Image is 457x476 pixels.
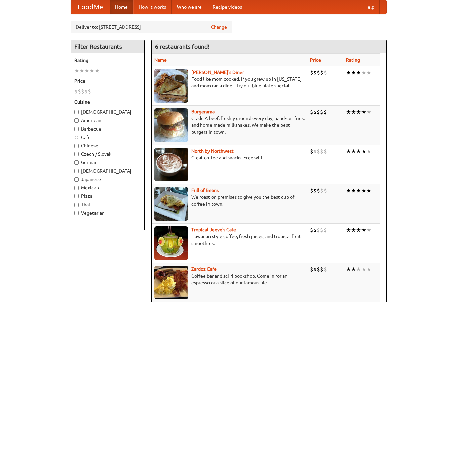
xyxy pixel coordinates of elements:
[191,266,217,272] a: Zardoz Cafe
[74,184,141,191] label: Mexican
[154,233,305,247] p: Hawaiian style coffee, fresh juices, and tropical fruit smoothies.
[154,148,188,181] img: north.jpg
[154,272,305,286] p: Coffee bar and sci-fi bookshop. Come in for an espresso or a slice of our famous pie.
[361,187,366,194] li: ★
[74,117,141,124] label: American
[74,118,79,123] input: American
[356,108,361,116] li: ★
[361,226,366,234] li: ★
[74,127,79,131] input: Barbecue
[317,69,320,76] li: $
[361,108,366,116] li: ★
[310,148,313,155] li: $
[154,266,188,299] img: zardoz.jpg
[351,187,356,194] li: ★
[74,67,79,74] li: ★
[346,148,351,155] li: ★
[346,266,351,273] li: ★
[191,70,244,75] b: [PERSON_NAME]'s Diner
[154,115,305,135] p: Grade A beef, freshly ground every day, hand-cut fries, and home-made milkshakes. We make the bes...
[74,134,141,141] label: Cafe
[323,148,327,155] li: $
[154,187,188,221] img: beans.jpg
[191,148,234,154] b: North by Northwest
[74,203,79,207] input: Thai
[366,187,371,194] li: ★
[191,227,236,232] a: Tropical Jeeve's Cafe
[366,226,371,234] li: ★
[320,69,323,76] li: $
[133,0,172,14] a: How it works
[323,69,327,76] li: $
[356,69,361,76] li: ★
[313,108,317,116] li: $
[351,69,356,76] li: ★
[366,108,371,116] li: ★
[211,24,227,30] a: Change
[317,226,320,234] li: $
[74,151,141,157] label: Czech / Slovak
[74,99,141,105] h5: Cuisine
[356,187,361,194] li: ★
[359,0,380,14] a: Help
[366,69,371,76] li: ★
[317,148,320,155] li: $
[310,69,313,76] li: $
[366,266,371,273] li: ★
[351,266,356,273] li: ★
[320,148,323,155] li: $
[310,57,321,63] a: Price
[74,186,79,190] input: Mexican
[320,187,323,194] li: $
[81,88,84,95] li: $
[320,108,323,116] li: $
[74,210,141,216] label: Vegetarian
[74,160,79,165] input: German
[74,135,79,140] input: Cafe
[346,187,351,194] li: ★
[74,211,79,215] input: Vegetarian
[154,108,188,142] img: burgerama.jpg
[317,187,320,194] li: $
[74,125,141,132] label: Barbecue
[310,187,313,194] li: $
[346,69,351,76] li: ★
[74,110,79,114] input: [DEMOGRAPHIC_DATA]
[361,266,366,273] li: ★
[191,188,219,193] a: Full of Beans
[74,78,141,84] h5: Price
[356,266,361,273] li: ★
[74,177,79,182] input: Japanese
[154,76,305,89] p: Food like mom cooked, if you grew up in [US_STATE] and mom ran a diner. Try our blue plate special!
[207,0,247,14] a: Recipe videos
[71,0,110,14] a: FoodMe
[172,0,207,14] a: Who we are
[89,67,94,74] li: ★
[74,193,141,199] label: Pizza
[191,109,215,114] a: Burgerama
[313,148,317,155] li: $
[323,226,327,234] li: $
[110,0,133,14] a: Home
[79,67,84,74] li: ★
[351,226,356,234] li: ★
[74,168,141,174] label: [DEMOGRAPHIC_DATA]
[74,88,78,95] li: $
[356,148,361,155] li: ★
[317,266,320,273] li: $
[313,187,317,194] li: $
[361,148,366,155] li: ★
[320,266,323,273] li: $
[74,176,141,183] label: Japanese
[346,57,360,63] a: Rating
[74,159,141,166] label: German
[323,266,327,273] li: $
[313,69,317,76] li: $
[155,43,210,50] ng-pluralize: 6 restaurants found!
[74,57,141,64] h5: Rating
[74,201,141,208] label: Thai
[74,109,141,115] label: [DEMOGRAPHIC_DATA]
[88,88,91,95] li: $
